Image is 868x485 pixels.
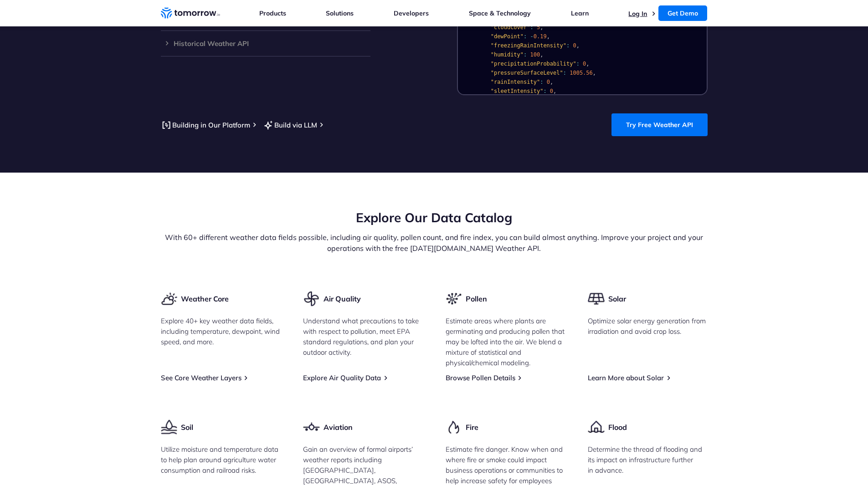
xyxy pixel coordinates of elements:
[161,316,281,347] p: Explore 40+ key weather data fields, including temperature, dewpoint, wind speed, and more.
[161,444,281,475] p: Utilize moisture and temperature data to help plan around agriculture water consumption and railr...
[490,79,539,85] span: "rainIntensity"
[543,88,546,94] span: :
[326,9,354,17] a: Solutions
[161,209,708,226] h2: Explore Our Data Catalog
[524,33,527,40] span: :
[571,9,589,17] a: Learn
[466,422,478,432] h3: Fire
[490,88,543,94] span: "sleetIntensity"
[161,232,708,254] p: With 60+ different weather data fields possible, including air quality, pollen count, and fire in...
[658,5,707,21] a: Get Demo
[303,316,423,357] p: Understand what precautions to take with respect to pollution, meet EPA standard regulations, and...
[490,24,530,31] span: "cloudCover"
[490,33,523,40] span: "dewPoint"
[536,24,539,31] span: 5
[576,42,579,49] span: ,
[608,422,627,432] h3: Flood
[466,294,487,304] h3: Pollen
[161,6,220,20] a: Home link
[263,119,317,131] a: Build via LLM
[573,42,576,49] span: 0
[530,51,540,58] span: 100
[592,70,596,76] span: ,
[583,61,586,67] span: 0
[546,33,550,40] span: ,
[469,9,531,17] a: Space & Technology
[490,51,523,58] span: "humidity"
[490,70,563,76] span: "pressureSurfaceLevel"
[181,294,229,304] h3: Weather Core
[324,294,361,304] h3: Air Quality
[324,422,353,432] h3: Aviation
[540,24,543,31] span: ,
[303,373,381,382] a: Explore Air Quality Data
[161,119,250,131] a: Building in Our Platform
[446,373,515,382] a: Browse Pollen Details
[628,10,647,18] a: Log In
[530,33,533,40] span: -
[588,316,708,337] p: Optimize solar energy generation from irradiation and avoid crop loss.
[588,444,708,475] p: Determine the thread of flooding and its impact on infrastructure further in advance.
[576,61,579,67] span: :
[530,24,533,31] span: :
[161,40,370,47] h3: Historical Weather API
[588,373,664,382] a: Learn More about Solar
[566,42,569,49] span: :
[540,51,543,58] span: ,
[394,9,429,17] a: Developers
[608,294,626,304] h3: Solar
[181,422,193,432] h3: Soil
[259,9,286,17] a: Products
[446,316,565,368] p: Estimate areas where plants are germinating and producing pollen that may be lofted into the air....
[546,79,550,85] span: 0
[540,79,543,85] span: :
[563,70,566,76] span: :
[550,88,553,94] span: 0
[490,61,576,67] span: "precipitationProbability"
[553,88,556,94] span: ,
[161,373,241,382] a: See Core Weather Layers
[490,42,566,49] span: "freezingRainIntensity"
[570,70,593,76] span: 1005.56
[586,61,589,67] span: ,
[524,51,527,58] span: :
[533,33,546,40] span: 0.19
[611,113,708,136] a: Try Free Weather API
[550,79,553,85] span: ,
